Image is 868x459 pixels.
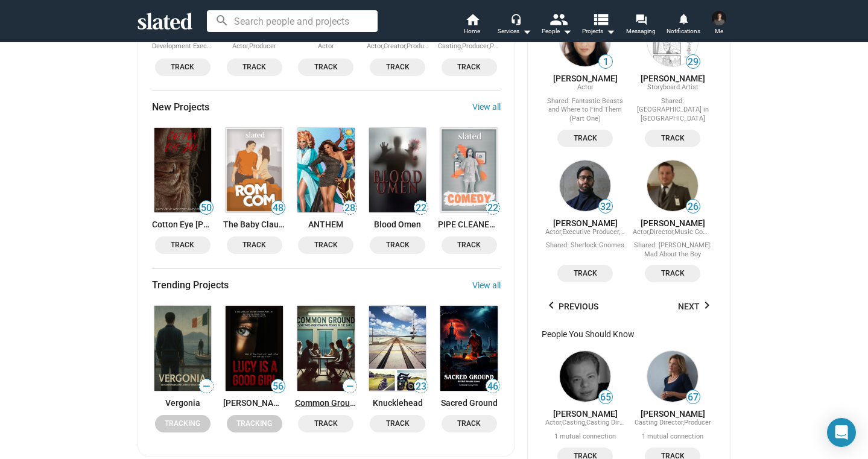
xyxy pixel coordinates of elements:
[367,220,429,229] a: Blood Omen
[162,417,203,430] span: Tracking
[545,228,562,236] span: Actor,
[318,42,334,50] span: Actor
[226,306,283,390] img: Lucy Is A Good Girl
[271,381,285,393] span: 56
[635,419,684,426] span: Casting Director,
[557,130,613,147] button: Track
[544,296,598,317] span: Previous
[493,12,536,39] button: Services
[305,239,346,252] span: Track
[449,61,490,74] span: Track
[298,59,353,76] button: Track
[223,220,285,229] a: The Baby Clause
[647,160,698,211] img: James Gregory
[582,24,615,39] span: Projects
[641,218,705,228] a: [PERSON_NAME]
[234,417,275,430] span: Tracking
[647,351,698,402] img: Nancy Bishop
[200,381,213,392] span: —
[442,59,497,76] button: Track
[451,12,493,39] a: Home
[369,306,426,390] img: Knucklehead
[686,201,700,213] span: 26
[578,12,620,39] button: Projects
[200,202,213,214] span: 50
[162,61,203,74] span: Track
[152,125,214,215] a: Cotton Eye Joe
[678,296,714,317] span: Next
[498,24,531,39] div: Services
[486,202,499,214] span: 22
[542,296,606,317] button: Previous
[553,409,618,419] a: [PERSON_NAME]
[472,280,501,290] a: View all
[545,419,562,426] span: Actor,
[560,160,610,211] img: Poya Shohani
[700,298,714,312] mat-icon: keyboard_arrow_right
[560,351,610,402] img: Daniel Matthews
[154,306,212,390] img: Vergonia
[620,12,662,39] a: Messaging
[152,279,229,291] span: Trending Projects
[645,265,700,282] button: Track
[414,202,428,214] span: 22
[510,13,521,24] mat-icon: headset_mic
[586,419,636,426] span: Casting Director,
[155,236,211,254] button: Track
[223,398,285,408] a: [PERSON_NAME] Is A Good Girl
[305,61,346,74] span: Track
[227,59,282,76] button: Track
[633,241,713,259] div: Shared: [PERSON_NAME]: Mad About the Boy
[370,59,425,76] button: Track
[542,329,716,339] div: People You Should Know
[542,24,572,39] div: People
[370,236,425,254] button: Track
[271,202,285,214] span: 48
[827,418,856,447] div: Open Intercom Messenger
[591,10,609,28] mat-icon: view_list
[232,42,249,50] span: Actor,
[442,236,497,254] button: Track
[635,13,647,25] mat-icon: forum
[645,130,700,147] button: Track
[227,415,282,432] button: Tracking
[234,61,275,74] span: Track
[577,83,594,91] span: Actor
[377,417,418,430] span: Track
[599,201,612,213] span: 32
[162,239,203,252] span: Track
[546,241,624,250] div: Shared: Sherlock Gnomes
[343,381,356,392] span: —
[369,128,426,212] img: Blood Omen
[367,303,429,393] a: Knucklehead
[519,24,534,39] mat-icon: arrow_drop_down
[377,239,418,252] span: Track
[536,12,578,39] button: People
[297,306,355,390] img: Common Ground
[367,42,384,50] span: Actor,
[295,125,357,215] a: ANTHEM
[462,42,490,50] span: Producer,
[227,236,282,254] button: Track
[155,59,211,76] button: Track
[152,303,214,393] a: Vergonia
[641,409,705,419] a: [PERSON_NAME]
[671,296,717,317] button: Next
[298,415,353,432] button: Track
[545,97,626,124] div: Shared: Fantastic Beasts and Where to Find Them (Part One)
[472,102,501,112] a: View all
[553,74,618,83] a: [PERSON_NAME]
[298,236,353,254] button: Track
[677,13,689,24] mat-icon: notifications
[667,24,700,39] span: Notifications
[449,239,490,252] span: Track
[223,125,285,215] a: The Baby Clause
[223,303,285,393] a: Lucy Is A Good Girl
[367,125,429,215] a: Blood Omen
[295,398,357,408] a: Common Ground
[438,303,500,393] a: Sacred Ground
[565,267,606,280] span: Track
[633,228,650,236] span: Actor,
[562,419,586,426] span: Casting,
[343,202,356,214] span: 28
